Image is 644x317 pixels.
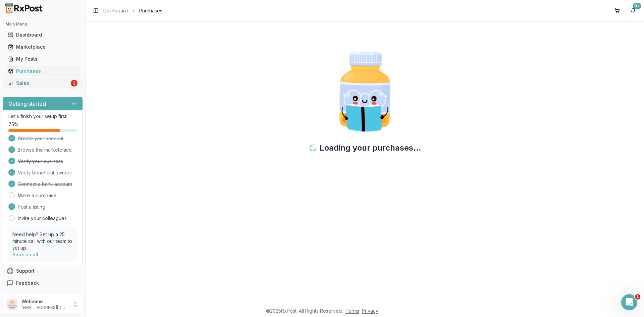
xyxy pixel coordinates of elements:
[5,29,80,41] a: Dashboard
[18,204,45,210] span: Post a listing
[633,3,641,9] div: 9+
[635,294,640,300] span: 1
[103,7,162,14] nav: breadcrumb
[345,308,359,314] a: Terms
[12,252,38,257] a: Book a call
[12,231,73,251] p: Need help? Set up a 25 minute call with our team to set up.
[18,169,72,176] span: Verify beneficial owners
[16,280,39,286] span: Feedback
[8,121,18,128] span: 75 %
[8,44,77,50] div: Marketplace
[5,41,80,53] a: Marketplace
[309,143,421,153] h2: Loading your purchases...
[8,56,77,62] div: My Posts
[5,21,80,27] h2: Main Menu
[362,308,378,314] a: Privacy
[21,298,68,305] p: Welcome
[8,80,69,87] div: Sales
[18,147,72,153] span: Browse the marketplace
[103,7,128,14] a: Dashboard
[5,65,80,77] a: Purchases
[18,192,56,199] a: Make a purchase
[18,215,67,222] a: Invite your colleagues
[18,135,63,142] span: Create your account
[7,299,17,310] img: User avatar
[3,30,83,40] button: Dashboard
[5,53,80,65] a: My Posts
[8,32,77,38] div: Dashboard
[322,49,408,135] img: Smart Pill Bottle
[8,100,46,108] h3: Getting started
[3,3,46,13] img: RxPost Logo
[3,277,83,289] button: Feedback
[18,181,72,188] span: Connect a bank account
[139,7,162,14] span: Purchases
[3,42,83,52] button: Marketplace
[3,265,83,277] button: Support
[628,5,639,16] button: 9+
[3,54,83,64] button: My Posts
[3,66,83,76] button: Purchases
[18,158,63,165] span: Verify your business
[8,68,77,74] div: Purchases
[71,80,77,87] div: 3
[5,77,80,89] a: Sales3
[8,113,77,120] p: Let's finish your setup first!
[21,305,68,310] p: [EMAIL_ADDRESS][DOMAIN_NAME]
[621,294,637,310] iframe: Intercom live chat
[3,78,83,89] button: Sales3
